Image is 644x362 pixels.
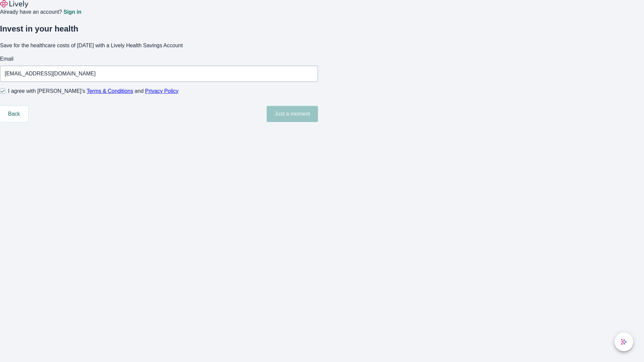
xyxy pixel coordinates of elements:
a: Terms & Conditions [87,88,133,94]
button: chat [614,333,633,351]
svg: Lively AI Assistant [621,339,627,345]
a: Privacy Policy [145,88,179,94]
span: I agree with [PERSON_NAME]’s and [8,87,178,95]
a: Sign in [63,9,81,15]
